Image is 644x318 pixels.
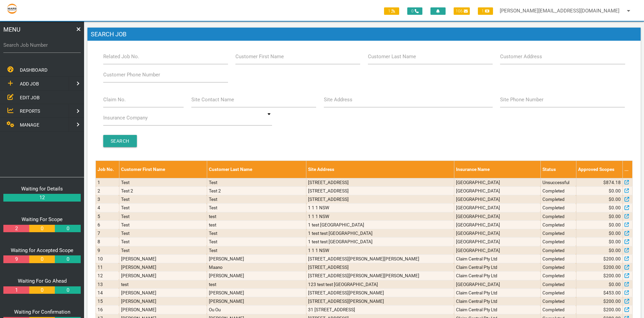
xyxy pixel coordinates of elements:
[454,178,540,186] td: [GEOGRAPHIC_DATA]
[454,297,540,306] td: Claim Central Pty Ltd
[454,272,540,280] td: Claim Central Pty Ltd
[603,264,621,271] span: $200.00
[609,238,621,245] span: $0.00
[14,309,70,315] a: Waiting For Confirmation
[103,96,126,104] label: Claim No.
[207,263,306,272] td: Maano
[207,178,306,186] td: Test
[3,25,21,34] span: MENU
[540,220,576,229] td: Completed
[119,263,207,272] td: [PERSON_NAME]
[55,286,80,294] a: 0
[454,238,540,246] td: [GEOGRAPHIC_DATA]
[576,161,623,178] th: Approved Scopes
[603,272,621,279] span: $200.00
[7,3,17,14] img: s3file
[454,306,540,314] td: Claim Central Pty Ltd
[603,179,621,186] span: $874.18
[306,204,454,212] td: 1 1 1 NSW
[540,204,576,212] td: Completed
[306,263,454,272] td: [STREET_ADDRESS]
[207,195,306,204] td: Test
[207,297,306,306] td: [PERSON_NAME]
[540,229,576,238] td: Completed
[3,194,81,202] a: 12
[3,41,81,49] label: Search Job Number
[603,289,621,296] span: $453.00
[540,186,576,195] td: Completed
[96,306,119,314] td: 16
[29,255,55,263] a: 0
[207,229,306,238] td: Test
[207,238,306,246] td: Test
[540,280,576,288] td: Completed
[306,186,454,195] td: [STREET_ADDRESS]
[306,178,454,186] td: [STREET_ADDRESS]
[119,178,207,186] td: Test
[306,220,454,229] td: 1 test [GEOGRAPHIC_DATA]
[119,246,207,254] td: Test
[3,286,29,294] a: 1
[609,196,621,203] span: $0.00
[96,195,119,204] td: 3
[207,220,306,229] td: test
[207,204,306,212] td: Test
[454,263,540,272] td: Claim Central Pty Ltd
[540,263,576,272] td: Completed
[235,53,284,61] label: Customer First Name
[500,53,542,61] label: Customer Address
[478,7,493,15] span: 1
[207,161,306,178] th: Customer Last Name
[96,297,119,306] td: 15
[119,306,207,314] td: [PERSON_NAME]
[96,178,119,186] td: 1
[3,225,29,233] a: 2
[207,212,306,220] td: test
[29,225,55,233] a: 0
[540,246,576,254] td: Completed
[623,161,633,178] th: ...
[20,108,40,114] span: REPORTS
[454,254,540,263] td: Claim Central Pty Ltd
[454,195,540,204] td: [GEOGRAPHIC_DATA]
[454,7,470,15] span: 106
[407,7,422,15] span: 0
[96,204,119,212] td: 4
[454,280,540,288] td: [GEOGRAPHIC_DATA]
[96,263,119,272] td: 11
[103,135,137,147] input: Search
[96,212,119,220] td: 5
[207,254,306,263] td: [PERSON_NAME]
[55,255,80,263] a: 0
[207,306,306,314] td: Ou Ou
[119,229,207,238] td: Test
[119,195,207,204] td: Test
[96,229,119,238] td: 7
[454,186,540,195] td: [GEOGRAPHIC_DATA]
[384,7,399,15] span: 1
[306,246,454,254] td: 1 1 1 NSW
[11,247,73,253] a: Waiting for Accepted Scope
[540,238,576,246] td: Completed
[119,204,207,212] td: Test
[306,280,454,288] td: 123 test test [GEOGRAPHIC_DATA]
[454,161,540,178] th: Insurance Name
[540,178,576,186] td: Unsuccessful
[20,67,47,73] span: DASHBOARD
[96,254,119,263] td: 10
[119,161,207,178] th: Customer First Name
[603,298,621,305] span: $200.00
[96,220,119,229] td: 6
[20,81,39,86] span: ADD JOB
[454,212,540,220] td: [GEOGRAPHIC_DATA]
[207,246,306,254] td: Test
[20,95,40,100] span: EDIT JOB
[306,272,454,280] td: [STREET_ADDRESS][PERSON_NAME][PERSON_NAME]
[103,71,160,79] label: Customer Phone Number
[119,272,207,280] td: [PERSON_NAME]
[119,186,207,195] td: Test 2
[306,195,454,204] td: [STREET_ADDRESS]
[96,280,119,288] td: 13
[540,254,576,263] td: Completed
[96,238,119,246] td: 8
